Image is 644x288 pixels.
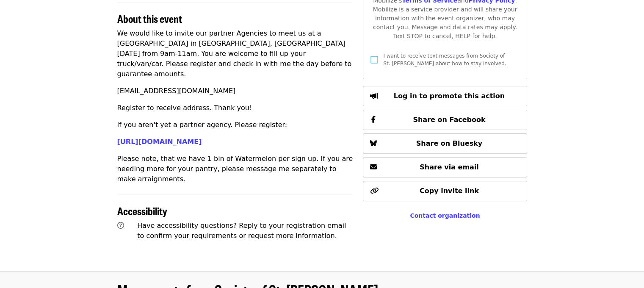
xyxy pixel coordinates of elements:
[117,28,353,79] p: We would like to invite our partner Agencies to meet us at a [GEOGRAPHIC_DATA] in [GEOGRAPHIC_DAT...
[117,138,202,146] a: [URL][DOMAIN_NAME]
[383,53,506,66] span: I want to receive text messages from Society of St. [PERSON_NAME] about how to stay involved.
[363,110,527,130] button: Share on Facebook
[117,203,167,218] span: Accessibility
[413,116,485,124] span: Share on Facebook
[416,139,483,147] span: Share on Bluesky
[117,11,182,26] span: About this event
[363,181,527,201] button: Copy invite link
[420,163,479,171] span: Share via email
[363,133,527,154] button: Share on Bluesky
[117,103,353,113] p: Register to receive address. Thank you!
[394,92,505,100] span: Log in to promote this action
[117,222,124,230] i: question-circle icon
[363,86,527,106] button: Log in to promote this action
[363,157,527,177] button: Share via email
[117,120,353,130] p: If you aren't yet a partner agency. Please register:
[117,154,353,184] p: Please note, that we have 1 bin of Watermelon per sign up. If you are needing more for your pantr...
[117,86,353,96] p: [EMAIL_ADDRESS][DOMAIN_NAME]
[410,212,480,219] a: Contact organization
[420,187,479,195] span: Copy invite link
[137,222,346,240] span: Have accessibility questions? Reply to your registration email to confirm your requirements or re...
